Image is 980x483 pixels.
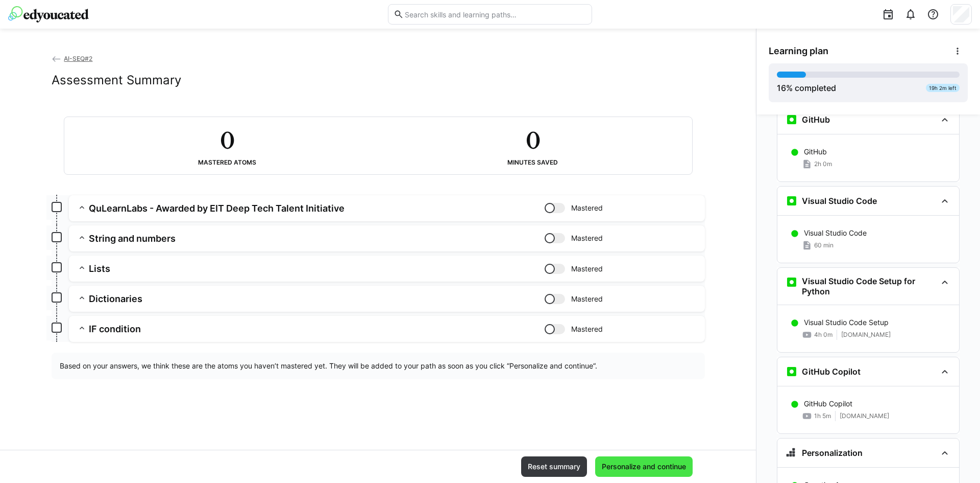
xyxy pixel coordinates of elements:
[571,294,603,304] span: Mastered
[89,263,545,274] h3: Lists
[571,324,603,334] span: Mastered
[814,331,832,339] span: 4h 0m
[777,82,836,94] div: % completed
[802,276,937,296] h3: Visual Studio Code Setup for Python
[804,228,867,238] p: Visual Studio Code
[526,462,582,472] span: Reset summary
[89,323,545,335] h3: IF condition
[89,293,545,305] h3: Dictionaries
[64,55,92,62] span: AI-SEQ#2
[814,241,834,249] span: 60 min
[841,331,891,339] span: [DOMAIN_NAME]
[802,196,877,206] h3: Visual Studio Code
[595,456,693,477] button: Personalize and continue
[804,317,889,328] p: Visual Studio Code Setup
[52,55,93,62] a: AI-SEQ#2
[926,84,960,92] div: 19h 2m left
[571,264,603,274] span: Mastered
[814,412,831,420] span: 1h 5m
[802,366,861,377] h3: GitHub Copilot
[777,83,786,93] span: 16
[802,448,863,458] h3: Personalization
[404,10,586,19] input: Search skills and learning paths…
[526,125,540,155] h2: 0
[507,159,558,166] div: Minutes saved
[52,73,181,88] h2: Assessment Summary
[840,412,889,420] span: [DOMAIN_NAME]
[89,233,545,244] h3: String and numbers
[521,456,587,477] button: Reset summary
[198,159,256,166] div: Mastered atoms
[802,114,830,125] h3: GitHub
[814,160,832,168] span: 2h 0m
[769,45,828,57] span: Learning plan
[52,353,705,379] div: Based on your answers, we think these are the atoms you haven’t mastered yet. They will be added ...
[804,147,827,157] p: GitHub
[600,462,688,472] span: Personalize and continue
[571,203,603,213] span: Mastered
[804,399,852,409] p: GitHub Copilot
[89,202,545,214] h3: QuLearnLabs - Awarded by EIT Deep Tech Talent Initiative
[220,125,234,155] h2: 0
[571,233,603,243] span: Mastered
